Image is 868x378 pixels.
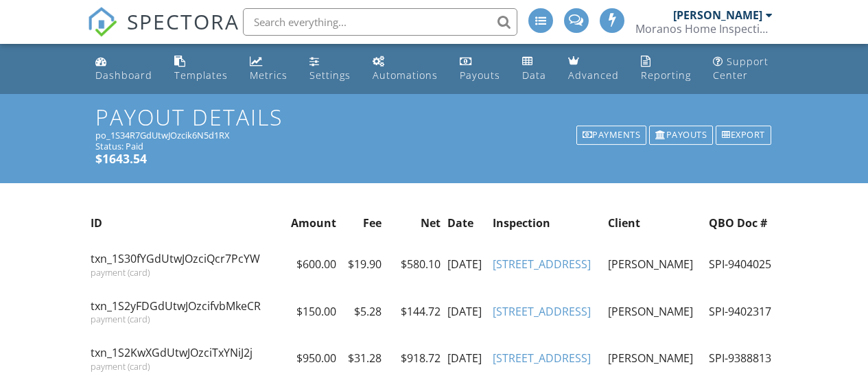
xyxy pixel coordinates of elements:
[91,267,278,278] div: payment (card)
[367,49,443,88] a: Automations (Advanced)
[127,7,239,36] span: SPECTORA
[250,69,288,82] div: Metrics
[385,205,444,241] th: Net
[304,49,356,88] a: Settings
[309,69,351,82] div: Settings
[87,288,281,335] td: txn_1S2yFDGdUtwJOzcifvbMkeCR
[91,361,278,372] div: payment (card)
[489,205,605,241] th: Inspection
[460,69,500,82] div: Payouts
[648,124,714,146] a: Payouts
[90,49,158,88] a: Dashboard
[281,241,340,287] td: $600.00
[707,49,779,88] a: Support Center
[95,130,772,141] div: po_1S34R7GdUtwJOzcik6N5d1RX
[174,69,228,82] div: Templates
[385,288,444,335] td: $144.72
[340,241,385,287] td: $19.90
[444,205,489,241] th: Date
[705,241,782,287] td: SPI-9404025
[576,126,647,145] div: Payments
[87,19,239,47] a: SPECTORA
[635,22,773,36] div: Moranos Home Inspections LLC
[87,205,281,241] th: ID
[444,288,489,335] td: [DATE]
[340,205,385,241] th: Fee
[563,49,624,88] a: Advanced
[605,241,705,287] td: [PERSON_NAME]
[605,288,705,335] td: [PERSON_NAME]
[493,304,591,319] a: [STREET_ADDRESS]
[568,69,619,82] div: Advanced
[281,288,340,335] td: $150.00
[169,49,233,88] a: Templates
[705,205,782,241] th: QBO Doc #
[95,105,772,129] h1: Payout Details
[493,351,591,366] a: [STREET_ADDRESS]
[243,8,517,36] input: Search everything...
[641,69,691,82] div: Reporting
[635,49,696,88] a: Reporting
[522,69,546,82] div: Data
[95,69,152,82] div: Dashboard
[373,69,438,82] div: Automations
[714,124,773,146] a: Export
[340,288,385,335] td: $5.28
[517,49,552,88] a: Data
[705,288,782,335] td: SPI-9402317
[385,241,444,287] td: $580.10
[493,257,591,272] a: [STREET_ADDRESS]
[444,241,489,287] td: [DATE]
[649,126,713,145] div: Payouts
[91,314,278,324] div: payment (card)
[95,152,772,165] h5: $1643.54
[716,126,771,145] div: Export
[281,205,340,241] th: Amount
[87,241,281,287] td: txn_1S30fYGdUtwJOzciQcr7PcYW
[605,205,705,241] th: Client
[244,49,293,88] a: Metrics
[95,141,772,152] div: Status: Paid
[454,49,506,88] a: Payouts
[673,8,762,22] div: [PERSON_NAME]
[713,55,769,82] div: Support Center
[87,7,117,37] img: The Best Home Inspection Software - Spectora
[575,124,648,146] a: Payments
